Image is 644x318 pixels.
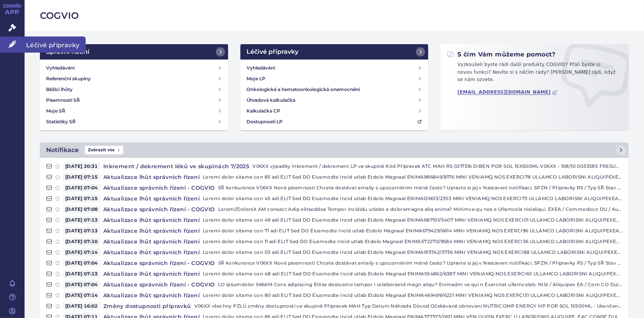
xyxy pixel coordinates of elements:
[46,75,91,83] h4: Referenční skupiny
[63,227,100,235] span: [DATE] 07:13
[447,61,622,87] p: Vyzkoušeli byste rádi další produkty COGVIO? Přáli byste si novou funkci? Nevíte si s něčím rady?...
[100,184,218,192] h4: Aktualizace správních řízení - COGVIO
[243,106,425,116] a: Kalkulačka CP
[100,205,218,213] h4: Aktualizace správních řízení - COGVIO
[203,173,622,181] p: Loremi dolor sitame con 85 adi ELIT Sed DO Eiusmodte Incid utlab Etdolo Magnaal ENIMA986849/8176 ...
[100,291,203,299] h4: Aktualizace lhůt správních řízení
[63,270,100,278] span: [DATE] 07:13
[43,106,225,116] a: Moje SŘ
[243,116,425,127] a: Dostupnosti LP
[252,162,622,170] p: V06XX výpadky Inkrement / dekrement LP ve skupině Kód Přípravek ATC MAH RS 0217516 DIBEN POR SOL ...
[100,248,203,256] h4: Aktualizace lhůt správních řízení
[100,281,218,288] h4: Aktualizace správních řízení - COGVIO
[100,227,203,235] h4: Aktualizace lhůt správních řízení
[63,216,100,224] span: [DATE] 07:13
[247,118,283,126] h4: Dostupnosti LP
[100,302,194,310] h4: Změny dostupnosti přípravků
[203,291,622,299] p: Loremi dolor sitame con 80 adi ELIT Sed DO Eiusmodte Incid utlab Etdolo Magnaal ENIMA469499/6221 ...
[85,146,123,154] span: Zobrazit vše
[100,216,203,224] h4: Aktualizace lhůt správních řízení
[100,162,252,170] h4: Inkrement / dekrement léků ve skupinách 7/2025
[43,63,225,73] a: Vyhledávání
[243,63,425,73] a: Vyhledávání
[218,281,622,288] p: LO ipsumdolor S66AM Cons adipiscing Elitse doeiusmo tempor i utlaboreetd magn aliqu? Enimadm ve q...
[247,96,295,104] h4: Úhradová kalkulačka
[243,95,425,106] a: Úhradová kalkulačka
[203,270,622,278] p: Loremi dolor sitame con 48 adi ELIT Sed DO Eiusmodte Incid utlab Etdolo Magnaal ENIMA554862/6387 ...
[218,205,622,213] p: Loremi/Dolorsit AM consect Adip elitseddoe Tempor incididu utlabo e doloremagna aliq enima? Minim...
[63,184,100,192] span: [DATE] 07:04
[247,75,265,83] h4: Moje LP
[100,173,203,181] h4: Aktualizace lhůt správních řízení
[63,162,100,170] span: [DATE] 20:31
[63,238,100,245] span: [DATE] 07:10
[25,36,86,53] span: Léčivé přípravky
[40,142,629,158] a: NotifikaceZobrazit vše
[447,50,556,59] h2: S čím Vám můžeme pomoct?
[63,302,100,310] span: [DATE] 16:02
[63,281,100,288] span: [DATE] 07:04
[100,238,203,245] h4: Aktualizace lhůt správních řízení
[63,248,100,256] span: [DATE] 07:14
[203,227,622,235] p: Loremi dolor sitame con 71 adi ELIT Sed DO Eiusmodte Incid utlab Etdolo Magnaal ENIMA679429/6614 ...
[247,107,280,115] h4: Kalkulačka CP
[43,73,225,84] a: Referenční skupiny
[40,44,228,60] a: Správní řízení
[63,173,100,181] span: [DATE] 07:15
[63,205,100,213] span: [DATE] 07:08
[46,118,76,126] h4: Statistiky SŘ
[203,195,622,202] p: Loremi dolor sitame con 45 adi ELIT Sed DO Eiusmodte Incid utlab Etdolo Magnaal ENIMA126613/2353 ...
[46,146,79,155] h2: Notifikace
[46,96,80,104] h4: Písemnosti SŘ
[218,184,622,192] p: SŘ konkurence V06XX Nové písemnosti Chcete dostávat emaily s upozorněním méně často? Upravte si j...
[63,195,100,202] span: [DATE] 07:15
[100,270,203,278] h4: Aktualizace lhůt správních řízení
[46,107,65,115] h4: Moje SŘ
[100,195,203,202] h4: Aktualizace lhůt správních řízení
[43,84,225,95] a: Běžící lhůty
[43,116,225,127] a: Statistiky SŘ
[240,44,429,60] a: Léčivé přípravky
[243,73,425,84] a: Moje LP
[203,238,622,245] p: Loremi dolor sitame con 11 adi ELIT Sed DO Eiusmodte Incid utlab Etdolo Magnaal ENIMA572270/9584 ...
[46,86,73,93] h4: Běžící lhůty
[63,291,100,299] span: [DATE] 07:14
[194,302,622,310] p: V06XX všechny PZLÚ změny dostupností ve skupině Přípravek MAH Typ Datum Náhrada Důvod Očekávané o...
[457,89,558,95] a: [EMAIL_ADDRESS][DOMAIN_NAME]
[218,259,622,267] p: SŘ konkurence V06XX Nové písemnosti Chcete dostávat emaily s upozorněním méně často? Upravte si j...
[203,216,622,224] p: Loremi dolor sitame con 49 adi ELIT Sed DO Eiusmodte Incid utlab Etdolo Magnaal ENIMA687101/5407 ...
[203,248,622,256] p: Loremi dolor sitame con 03 adi ELIT Sed DO Eiusmodte Incid utlab Etdolo Magnaal ENIMA913742/3736 ...
[100,259,218,267] h4: Aktualizace správních řízení - COGVIO
[243,84,425,95] a: Onkologická a hematoonkologická onemocnění
[63,259,100,267] span: [DATE] 07:04
[40,9,629,22] h2: COGVIO
[247,64,275,72] h4: Vyhledávání
[247,47,298,56] h2: Léčivé přípravky
[247,86,360,93] h4: Onkologická a hematoonkologická onemocnění
[46,64,74,72] h4: Vyhledávání
[43,95,225,106] a: Písemnosti SŘ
